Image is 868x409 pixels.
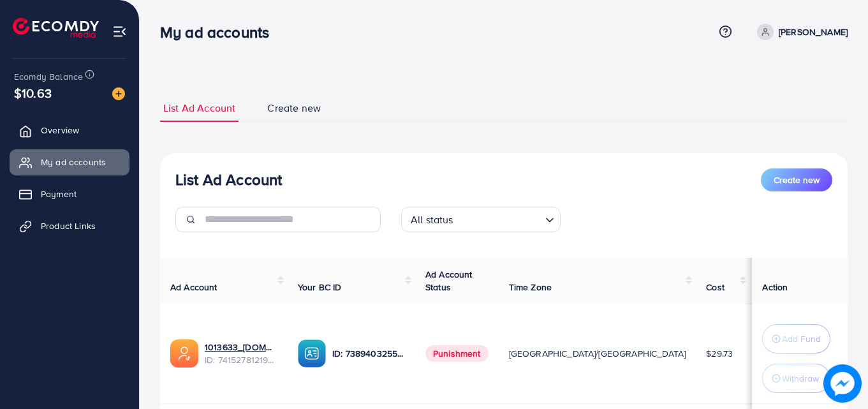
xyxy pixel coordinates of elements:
div: Search for option [401,207,561,232]
h3: List Ad Account [175,170,282,189]
img: menu [112,24,127,39]
span: Action [762,281,788,294]
span: Create new [267,101,321,115]
span: Time Zone [509,281,552,294]
span: Create new [774,174,820,186]
div: <span class='underline'>1013633_Abbas.com_1726503996160</span></br>7415278121995304976 [205,341,277,367]
a: My ad accounts [10,149,129,175]
img: image [112,87,125,100]
img: logo [13,18,99,38]
input: Search for option [457,208,540,229]
p: Add Fund [782,331,821,346]
span: Ecomdy Balance [14,70,83,83]
p: [PERSON_NAME] [779,24,848,40]
span: My ad accounts [41,156,106,168]
span: All status [408,211,456,229]
span: Your BC ID [298,281,342,294]
button: Create new [761,168,832,191]
span: Cost [706,281,725,294]
span: Punishment [425,345,489,362]
img: image [823,364,862,403]
span: Ad Account Status [425,268,473,294]
span: ID: 7415278121995304976 [205,353,277,366]
a: Payment [10,181,129,207]
a: [PERSON_NAME] [752,24,848,40]
img: ic-ba-acc.ded83a64.svg [298,339,326,368]
span: Ad Account [170,281,217,294]
span: [GEOGRAPHIC_DATA]/[GEOGRAPHIC_DATA] [509,347,686,360]
span: Product Links [41,219,96,232]
p: Withdraw [782,371,819,386]
img: ic-ads-acc.e4c84228.svg [170,339,198,368]
span: Payment [41,188,77,200]
button: Withdraw [762,364,830,393]
span: $29.73 [706,347,733,360]
a: 1013633_[DOMAIN_NAME]_1726503996160 [205,341,277,353]
p: ID: 7389403255542972417 [332,346,405,361]
a: Overview [10,117,129,143]
a: Product Links [10,213,129,239]
span: List Ad Account [163,101,235,115]
h3: My ad accounts [160,23,279,41]
span: $10.63 [14,84,52,102]
button: Add Fund [762,324,830,353]
span: Overview [41,124,79,137]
